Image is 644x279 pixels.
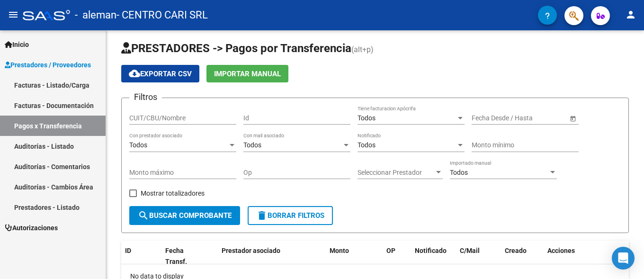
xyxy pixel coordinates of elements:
mat-icon: cloud_download [129,68,140,79]
span: Todos [358,114,376,122]
span: Buscar Comprobante [138,211,232,220]
span: - CENTRO CARI SRL [116,5,208,26]
mat-icon: person [625,9,636,20]
span: Inicio [5,39,29,50]
mat-icon: delete [256,210,268,221]
span: Todos [243,141,261,149]
span: Prestadores / Proveedores [5,60,91,70]
span: - aleman [75,5,116,26]
span: Mostrar totalizadores [141,188,205,199]
span: Seleccionar Prestador [358,169,434,177]
datatable-header-cell: Fecha Transf. [161,241,204,272]
span: Todos [129,141,147,149]
datatable-header-cell: C/Mail [456,241,501,272]
input: Fecha fin [514,114,561,122]
span: Notificado [415,247,447,254]
span: Importar Manual [214,70,281,78]
span: OP [386,247,395,254]
datatable-header-cell: Acciones [544,241,629,272]
span: Borrar Filtros [256,211,324,220]
button: Importar Manual [206,65,288,82]
datatable-header-cell: Monto [326,241,383,272]
span: Autorizaciones [5,223,58,233]
mat-icon: search [138,210,149,221]
datatable-header-cell: Prestador asociado [218,241,326,272]
mat-icon: menu [8,9,19,20]
span: Prestador asociado [222,247,280,254]
datatable-header-cell: ID [121,241,161,272]
span: Exportar CSV [129,70,192,78]
h3: Filtros [129,90,162,104]
span: Creado [505,247,527,254]
span: Monto [330,247,349,254]
span: ID [125,247,131,254]
input: Fecha inicio [472,114,506,122]
span: (alt+p) [351,45,374,54]
datatable-header-cell: Notificado [411,241,456,272]
button: Buscar Comprobante [129,206,240,225]
span: Todos [450,169,468,176]
datatable-header-cell: Creado [501,241,544,272]
div: Open Intercom Messenger [612,247,635,270]
button: Open calendar [568,113,578,123]
span: Todos [358,141,376,149]
span: Acciones [547,247,575,254]
datatable-header-cell: OP [383,241,411,272]
span: Fecha Transf. [165,247,187,265]
span: C/Mail [460,247,480,254]
button: Borrar Filtros [248,206,333,225]
span: PRESTADORES -> Pagos por Transferencia [121,42,351,55]
button: Exportar CSV [121,65,199,82]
